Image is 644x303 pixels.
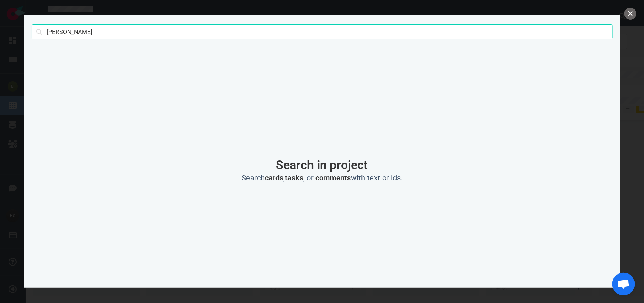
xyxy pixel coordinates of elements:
[32,24,613,39] input: Search cards, tasks, or comments with text or ids
[69,158,576,172] h1: Search in project
[69,173,576,183] h2: Search , , or with text or ids.
[612,273,635,295] div: Aprire la chat
[285,173,303,182] strong: tasks
[265,173,283,182] strong: cards
[624,8,636,20] button: close
[315,173,351,182] strong: comments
